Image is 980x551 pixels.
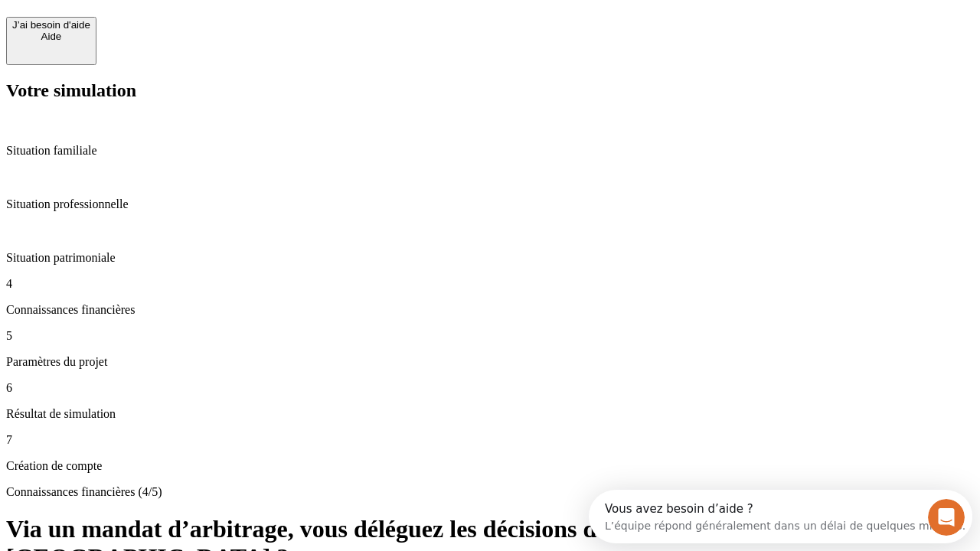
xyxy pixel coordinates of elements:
[6,197,974,211] p: Situation professionnelle
[12,31,90,42] div: Aide
[589,490,972,543] iframe: Intercom live chat discovery launcher
[16,13,377,25] div: Vous avez besoin d’aide ?
[6,251,974,265] p: Situation patrimoniale
[6,144,974,158] p: Situation familiale
[6,80,974,101] h2: Votre simulation
[6,381,974,395] p: 6
[6,6,422,48] div: Ouvrir le Messenger Intercom
[6,277,974,291] p: 4
[6,433,974,447] p: 7
[6,17,96,65] button: J’ai besoin d'aideAide
[928,499,965,536] iframe: Intercom live chat
[6,407,974,421] p: Résultat de simulation
[16,25,377,41] div: L’équipe répond généralement dans un délai de quelques minutes.
[6,303,974,317] p: Connaissances financières
[6,485,974,499] p: Connaissances financières (4/5)
[6,329,974,343] p: 5
[6,459,974,473] p: Création de compte
[12,19,90,31] div: J’ai besoin d'aide
[6,355,974,369] p: Paramètres du projet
